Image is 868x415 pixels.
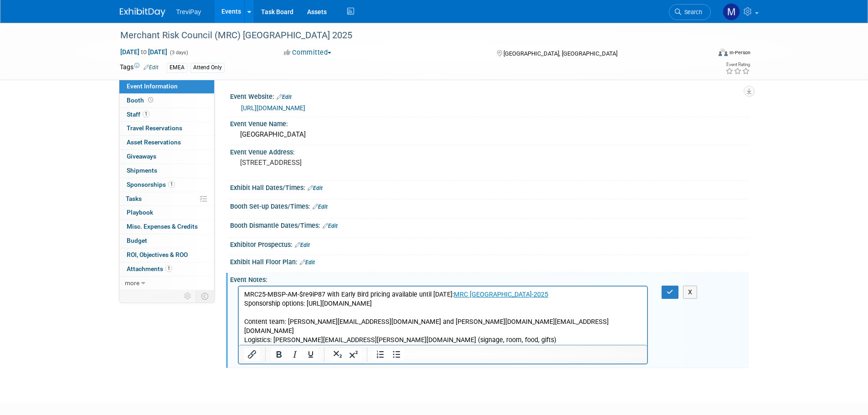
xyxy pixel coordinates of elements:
[287,348,303,361] button: Italic
[127,251,188,258] span: ROI, Objectives & ROO
[308,185,323,191] a: Edit
[180,290,196,302] td: Personalize Event Tab Strip
[120,62,159,73] td: Tags
[237,128,742,142] div: [GEOGRAPHIC_DATA]
[146,97,155,103] span: Booth not reserved yet
[323,223,338,229] a: Edit
[389,348,404,361] button: Bullet list
[127,237,147,244] span: Budget
[729,49,750,56] div: In-Person
[119,178,214,192] a: Sponsorships1
[230,200,749,211] div: Booth Set-up Dates/Times:
[230,90,749,102] div: Event Website:
[176,8,201,15] span: TreviPay
[230,117,749,128] div: Event Venue Name:
[215,4,309,12] a: MRC [GEOGRAPHIC_DATA]-2025
[313,204,328,210] a: Edit
[143,111,149,118] span: 1
[119,80,214,93] a: Event Information
[681,9,702,15] span: Search
[139,48,148,56] span: to
[230,181,749,193] div: Exhibit Hall Dates/Times:
[126,195,142,202] span: Tasks
[300,259,315,266] a: Edit
[119,94,214,108] a: Booth
[127,153,156,160] span: Giveaways
[119,234,214,248] a: Budget
[119,220,214,234] a: Misc. Expenses & Credits
[127,223,198,230] span: Misc. Expenses & Credits
[119,108,214,122] a: Staff1
[503,50,617,57] span: [GEOGRAPHIC_DATA], [GEOGRAPHIC_DATA]
[127,209,153,216] span: Playbook
[119,248,214,262] a: ROI, Objectives & ROO
[239,287,647,345] iframe: Rich Text Area
[5,4,404,68] p: MRC25-MBSP-AM-$re9iP87 with Early Bird pricing available until [DATE]: Sponsorship options: [URL]...
[119,122,214,135] a: Travel Reservations
[230,255,749,267] div: Exhibit Hall Floor Plan:
[144,64,159,71] a: Edit
[190,63,225,72] div: Attend Only
[119,262,214,276] a: Attachments1
[725,62,750,67] div: Event Rating
[657,47,751,61] div: Event Format
[119,277,214,290] a: more
[719,49,728,56] img: Format-Inperson.png
[119,150,214,164] a: Giveaways
[127,181,175,188] span: Sponsorships
[277,94,292,100] a: Edit
[127,82,178,90] span: Event Information
[244,348,260,361] button: Insert/edit link
[165,265,172,272] span: 1
[271,348,287,361] button: Bold
[120,8,165,17] img: ExhibitDay
[127,124,182,132] span: Travel Reservations
[127,265,172,272] span: Attachments
[723,3,740,20] img: Maiia Khasina
[127,111,149,118] span: Staff
[119,136,214,149] a: Asset Reservations
[230,219,749,231] div: Booth Dismantle Dates/Times:
[330,348,345,361] button: Subscript
[125,279,139,287] span: more
[127,97,155,104] span: Booth
[117,27,697,44] div: Merchant Risk Council (MRC) [GEOGRAPHIC_DATA] 2025
[373,348,388,361] button: Numbered list
[168,181,175,188] span: 1
[683,286,698,299] button: X
[230,145,749,157] div: Event Venue Address:
[119,192,214,206] a: Tasks
[167,63,187,72] div: EMEA
[195,290,214,302] td: Toggle Event Tabs
[127,167,157,174] span: Shipments
[230,273,749,284] div: Event Notes:
[230,238,749,250] div: Exhibitor Prospectus:
[119,206,214,220] a: Playbook
[240,159,436,167] pre: [STREET_ADDRESS]
[281,48,335,57] button: Committed
[241,104,305,112] a: [URL][DOMAIN_NAME]
[346,348,361,361] button: Superscript
[669,4,711,20] a: Search
[169,50,188,56] span: (3 days)
[295,242,310,248] a: Edit
[119,164,214,178] a: Shipments
[5,4,404,68] body: Rich Text Area. Press ALT-0 for help.
[127,138,181,146] span: Asset Reservations
[120,48,168,56] span: [DATE] [DATE]
[303,348,318,361] button: Underline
